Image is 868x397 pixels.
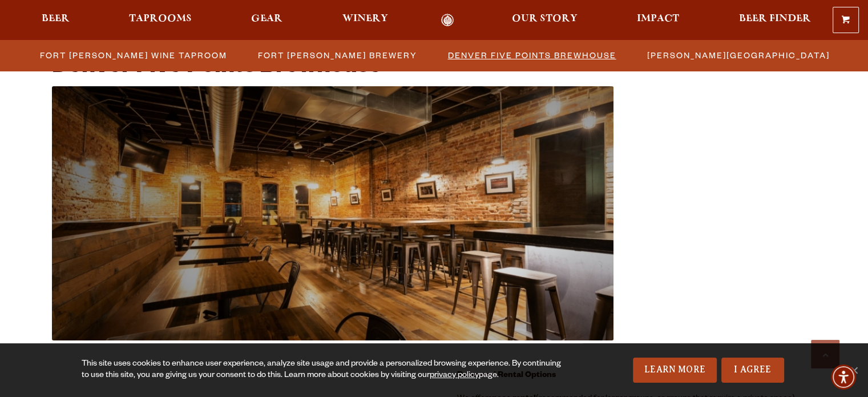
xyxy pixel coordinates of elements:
a: Taprooms [122,14,199,27]
span: Impact [637,14,679,23]
a: Beer Finder [731,14,818,27]
a: Impact [629,14,687,27]
img: wine [52,86,614,340]
span: Fort [PERSON_NAME] Brewery [258,47,417,63]
a: Fort [PERSON_NAME] Brewery [251,47,423,63]
span: Beer [42,14,70,23]
a: Scroll to top [811,340,839,368]
a: privacy policy [430,371,479,380]
span: Beer Finder [738,14,810,23]
a: Our Story [504,14,585,27]
a: Odell Home [426,14,469,27]
a: Beer [34,14,77,27]
a: [PERSON_NAME][GEOGRAPHIC_DATA] [640,47,835,63]
a: Learn More [633,358,717,383]
span: Fort [PERSON_NAME] Wine Taproom [40,47,227,63]
div: Accessibility Menu [831,364,856,390]
a: I Agree [721,358,784,383]
a: Fort [PERSON_NAME] Wine Taproom [33,47,233,63]
a: Denver Five Points Brewhouse [441,47,622,63]
span: Taprooms [129,14,192,23]
span: Gear [251,14,282,23]
span: [PERSON_NAME][GEOGRAPHIC_DATA] [647,47,830,63]
a: Winery [335,14,395,27]
a: Gear [244,14,290,27]
div: This site uses cookies to enhance user experience, analyze site usage and provide a personalized ... [82,359,568,382]
span: Denver Five Points Brewhouse [448,47,616,63]
span: Winery [342,14,388,23]
span: Our Story [512,14,578,23]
